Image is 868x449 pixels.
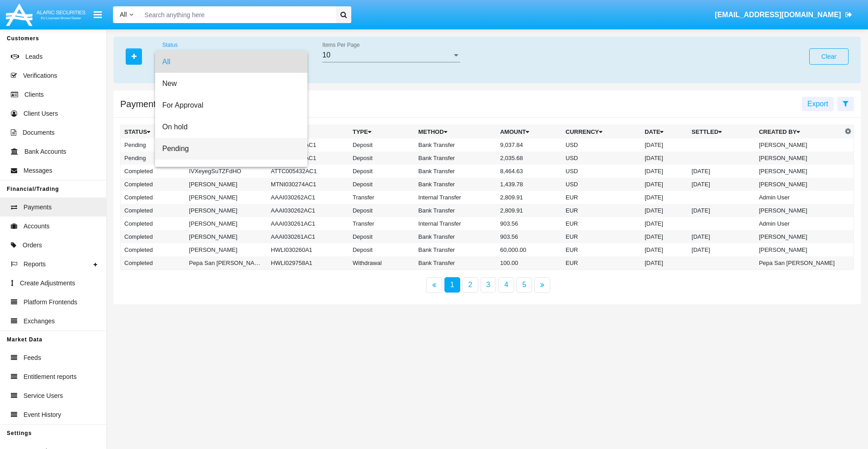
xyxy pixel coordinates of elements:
span: On hold [162,116,300,138]
span: All [162,51,300,73]
span: Pending [162,138,300,160]
span: Rejected [162,160,300,181]
span: For Approval [162,95,300,116]
span: New [162,73,300,95]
